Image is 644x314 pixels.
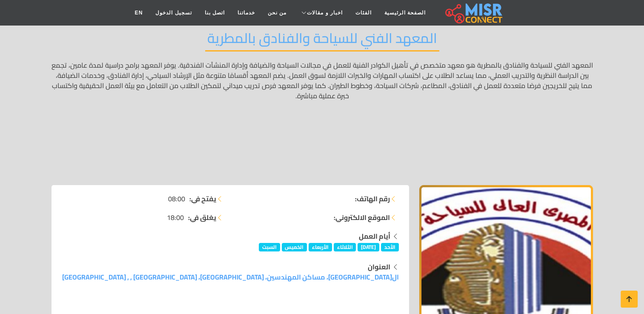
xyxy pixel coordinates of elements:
[334,212,390,223] strong: الموقع الالكتروني:
[198,5,231,21] a: اتصل بنا
[358,243,379,251] span: [DATE]
[261,5,293,21] a: من نحن
[368,260,390,273] strong: العنوان
[188,212,216,223] strong: يغلق في:
[189,194,216,204] strong: يفتح في:
[282,243,307,251] span: الخميس
[231,5,261,21] a: خدماتنا
[129,5,149,21] a: EN
[359,230,390,243] strong: أيام العمل
[307,9,343,17] span: اخبار و مقالات
[334,243,356,251] span: الثلاثاء
[167,212,184,223] span: 18:00
[62,271,399,283] a: ال[GEOGRAPHIC_DATA]، مساكن المهندسين، [GEOGRAPHIC_DATA]، [GEOGRAPHIC_DATA] , , [GEOGRAPHIC_DATA]
[149,5,198,21] a: تسجيل الدخول
[349,5,378,21] a: الفئات
[445,2,502,23] img: main.misr_connect
[355,194,390,204] strong: رقم الهاتف:
[381,243,399,251] span: الأحد
[259,243,280,251] span: السبت
[309,243,332,251] span: الأربعاء
[293,5,349,21] a: اخبار و مقالات
[168,194,185,204] span: 08:00
[205,30,439,51] h2: المعهد الفني للسياحة والفنادق بالمطرية
[378,5,432,21] a: الصفحة الرئيسية
[52,60,593,172] p: المعهد الفني للسياحة والفنادق بالمطرية هو معهد متخصص في تأهيل الكوادر الفنية للعمل في مجالات السي...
